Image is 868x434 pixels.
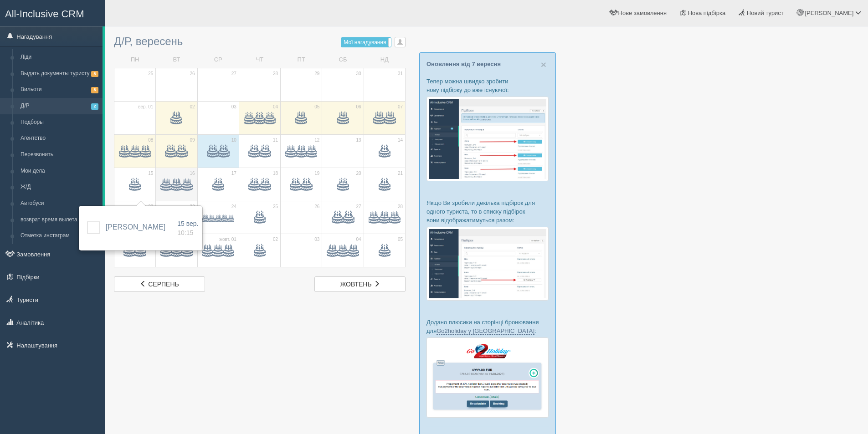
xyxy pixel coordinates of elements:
td: ВТ [156,52,197,68]
span: серпень [148,281,179,288]
a: Мои дела [16,163,103,179]
span: All-Inclusive CRM [5,8,84,20]
span: Мої нагадування [344,39,386,46]
span: 06 [356,104,361,110]
span: Новий турист [747,10,784,16]
a: Ліди [16,49,103,66]
span: 04 [273,104,278,110]
a: Ж/Д [16,179,103,195]
a: Выдать документы туристу8 [16,66,103,82]
h3: Д/Р, вересень [114,36,406,47]
span: 03 [231,104,236,110]
a: возврат время вылета8 [16,212,103,228]
span: 25 [148,71,153,77]
span: жовт. 01 [219,236,236,243]
a: Go2holiday у [GEOGRAPHIC_DATA] [437,327,534,335]
img: %D0%BF%D1%96%D0%B4%D0%B1%D1%96%D1%80%D0%BA%D0%B8-%D0%B3%D1%80%D1%83%D0%BF%D0%B0-%D1%81%D1%80%D0%B... [426,227,549,300]
span: 08 [148,137,153,143]
img: go2holiday-proposal-for-travel-agency.png [426,337,549,418]
span: 05 [314,104,319,110]
span: 15 [148,170,153,177]
a: Агентство [16,130,103,147]
td: СР [197,52,239,68]
span: 15 вер. [177,220,198,227]
span: 28 [273,71,278,77]
span: [PERSON_NAME] [805,10,853,16]
span: × [541,59,546,70]
span: 8 [91,87,98,93]
span: 18 [273,170,278,177]
a: жовтень [314,276,406,292]
span: 11 [273,137,278,143]
a: 15 вер. 10:15 [177,219,198,237]
span: 26 [314,204,319,210]
span: жовтень [340,281,372,288]
button: Close [541,60,546,69]
p: Тепер можна швидко зробити нову підбірку до вже існуючої: [426,77,549,94]
span: 24 [231,204,236,210]
span: 31 [398,71,403,77]
span: 30 [356,71,361,77]
span: 20 [356,170,361,177]
img: %D0%BF%D1%96%D0%B4%D0%B1%D1%96%D1%80%D0%BA%D0%B0-%D1%82%D1%83%D1%80%D0%B8%D1%81%D1%82%D1%83-%D1%8... [426,97,549,181]
span: 03 [314,236,319,243]
td: ЧТ [239,52,280,68]
a: Отметка инстаграм8 [16,228,103,244]
span: 12 [314,137,319,143]
a: Подборы [16,114,103,131]
span: 10 [231,137,236,143]
span: 28 [398,204,403,210]
span: 22 [148,204,153,210]
span: 13 [356,137,361,143]
span: 05 [398,236,403,243]
td: СБ [322,52,364,68]
a: Автобуси [16,195,103,212]
td: ПТ [281,52,322,68]
span: 02 [190,104,195,110]
span: 14 [398,137,403,143]
td: НД [364,52,405,68]
span: Нове замовлення [618,10,667,16]
a: Перезвонить [16,147,103,163]
span: 8 [91,71,98,77]
td: ПН [114,52,156,68]
span: 17 [231,170,236,177]
span: 21 [398,170,403,177]
span: 25 [273,204,278,210]
p: Якщо Ви зробили декілька підбірок для одного туриста, то в списку підбірок вони відображатимуться... [426,199,549,225]
span: Нова підбірка [688,10,726,16]
span: 02 [273,236,278,243]
span: вер. 01 [138,104,153,110]
span: 19 [314,170,319,177]
span: 23 [190,204,195,210]
a: Оновлення від 7 вересня [426,61,501,67]
span: 2 [91,103,98,109]
a: серпень [114,276,205,292]
span: 04 [356,236,361,243]
a: Д/Р2 [16,98,103,114]
a: [PERSON_NAME] [106,223,166,231]
span: 10:15 [177,229,193,236]
span: 26 [190,71,195,77]
span: 09 [190,137,195,143]
span: 27 [231,71,236,77]
a: All-Inclusive CRM [0,0,104,26]
span: 16 [190,170,195,177]
span: 07 [398,104,403,110]
p: Додано плюсики на сторінці бронювання для : [426,318,549,335]
span: 27 [356,204,361,210]
span: 29 [314,71,319,77]
a: Вильоти8 [16,82,103,98]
